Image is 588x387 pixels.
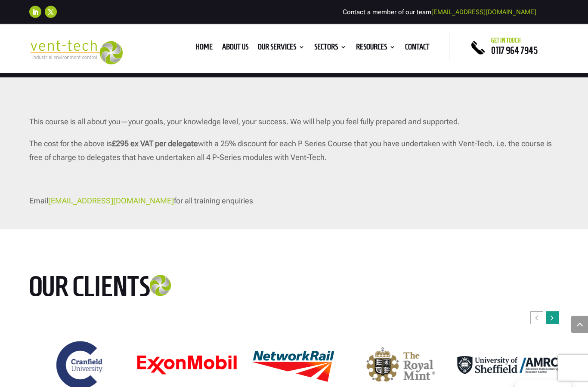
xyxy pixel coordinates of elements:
div: Next slide [546,312,559,325]
a: About us [222,44,248,53]
a: Follow on LinkedIn [29,6,41,18]
strong: £295 ex VAT per delegate [112,139,198,148]
div: 21 / 24 [136,355,238,376]
img: AMRC [457,356,558,375]
a: Home [195,44,213,53]
div: 24 / 24 [457,356,558,375]
h2: Our clients [29,272,214,306]
p: This course is all about you—your goals, your knowledge level, your success. We will help you fee... [29,115,558,137]
a: Sectors [314,44,347,53]
a: Contact [405,44,430,53]
p: The cost for the above is with a 25% discount for each P Series Course that you have undertaken w... [29,137,558,173]
div: Previous slide [530,312,543,325]
span: for all training enquiries [174,197,253,206]
div: 23 / 24 [350,347,452,384]
a: [EMAIL_ADDRESS][DOMAIN_NAME] [48,197,174,206]
a: [EMAIL_ADDRESS][DOMAIN_NAME] [431,8,536,16]
span: Email [29,197,48,206]
a: Follow on X [45,6,57,18]
img: 2023-09-27T08_35_16.549ZVENT-TECH---Clear-background [29,40,122,64]
span: Get in touch [491,37,521,44]
a: Resources [356,44,396,53]
a: 0117 964 7945 [491,45,538,55]
img: The Royal Mint logo [366,347,435,384]
img: ExonMobil logo [136,355,237,375]
a: Our Services [258,44,305,53]
span: Contact a member of our team [343,8,536,16]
